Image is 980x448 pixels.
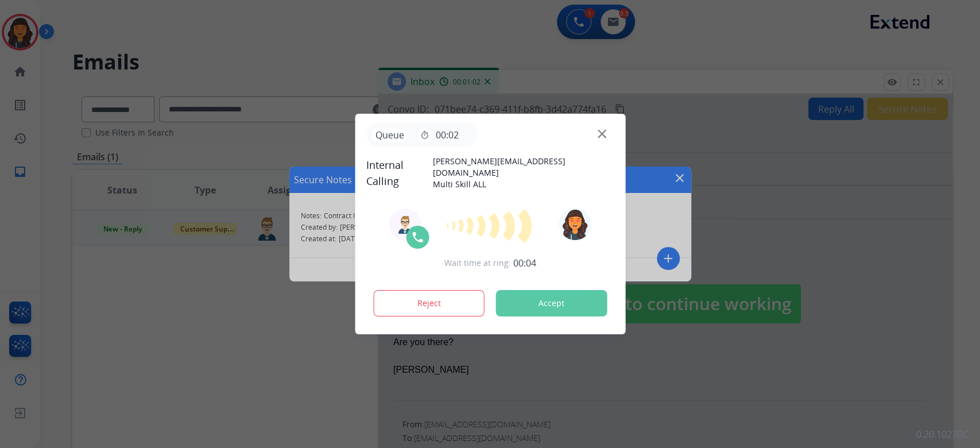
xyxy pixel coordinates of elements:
[436,128,459,142] span: 00:02
[513,256,536,270] span: 00:04
[916,427,969,441] p: 0.20.1027RC
[366,157,433,189] span: Internal Calling
[433,156,614,179] p: [PERSON_NAME][EMAIL_ADDRESS][DOMAIN_NAME]
[559,208,591,240] img: avatar
[433,179,614,190] p: Multi Skill ALL
[410,230,424,244] img: call-icon
[444,257,511,269] span: Wait time at ring:
[495,290,607,316] button: Accept
[598,130,606,138] img: close-button
[420,130,429,140] mat-icon: timer
[371,128,408,142] p: Queue
[396,215,414,234] img: agent-avatar
[373,290,485,316] button: Reject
